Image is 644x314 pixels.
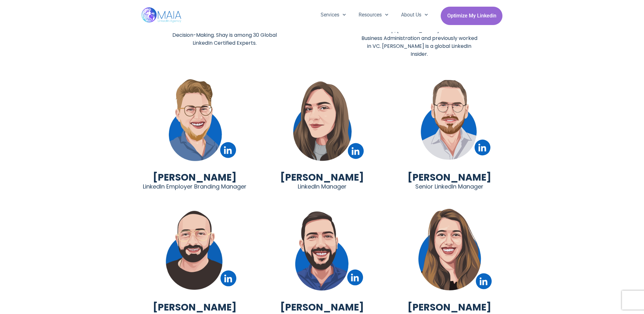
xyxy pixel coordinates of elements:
h2: LinkedIn Manager [298,179,347,194]
a: Resources [352,7,395,23]
h2: [PERSON_NAME] [407,170,491,184]
h2: [PERSON_NAME] [153,170,237,184]
h2: [PERSON_NAME] [280,170,364,184]
a: Optimize My Linkedin [441,7,502,25]
img: Shirley charlie [152,78,238,163]
a: Services [314,7,352,23]
span: Optimize My Linkedin [447,10,496,22]
h2: LinkedIn Employer Branding Manager [143,179,246,194]
a: About Us [395,7,434,23]
nav: Menu [314,7,435,23]
h2: Senior LinkedIn Manager [415,179,483,194]
h2: Specializing in LinkedIn Profiles and Thought Leadership, [PERSON_NAME] holds a BA in Business Ad... [361,18,478,58]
